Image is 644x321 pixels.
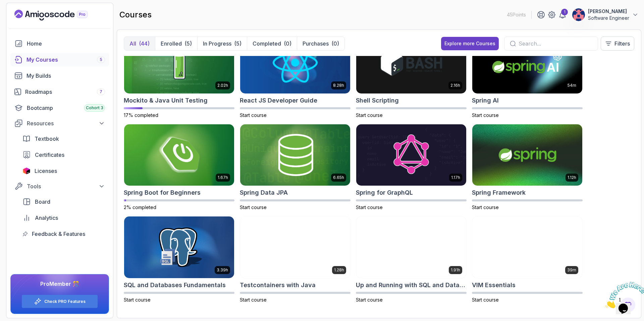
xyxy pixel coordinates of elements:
a: bootcamp [10,101,109,115]
span: Licenses [35,167,57,175]
input: Search... [519,40,592,48]
a: Mockito & Java Unit Testing card2.02hMockito & Java Unit Testing17% completed [124,31,234,119]
div: Resources [27,119,105,127]
img: Testcontainers with Java card [240,216,350,278]
span: Start course [240,297,267,303]
img: Spring for GraphQL card [356,124,466,186]
span: Certificates [35,151,64,159]
button: Resources [10,117,109,129]
h2: Spring Boot for Beginners [124,188,201,197]
h2: Mockito & Java Unit Testing [124,96,208,105]
span: Feedback & Features [32,230,85,238]
a: certificates [18,148,109,162]
span: Analytics [35,214,58,222]
img: Up and Running with SQL and Databases card [356,216,466,278]
div: (44) [139,40,150,48]
h2: Spring Framework [472,188,526,197]
h2: Shell Scripting [356,96,399,105]
img: Chat attention grabber [3,3,44,29]
button: Completed(0) [247,37,297,50]
p: 1.12h [568,175,576,180]
div: Home [27,40,105,48]
div: Bootcamp [27,104,105,112]
button: Enrolled(5) [155,37,197,50]
a: feedback [18,227,109,241]
img: Shell Scripting card [356,32,466,93]
button: All(44) [124,37,155,50]
p: 1.67h [218,175,228,180]
h2: SQL and Databases Fundamentals [124,280,226,290]
h2: courses [119,9,152,20]
p: In Progress [203,40,231,48]
button: user profile image[PERSON_NAME]Software Engineer [572,8,639,21]
a: courses [10,53,109,66]
h2: Spring Data JPA [240,188,288,197]
p: All [129,40,136,48]
p: 1.28h [334,267,344,273]
div: My Builds [26,72,105,80]
h2: Spring AI [472,96,499,105]
span: Start course [472,204,499,210]
a: analytics [18,211,109,224]
span: Start course [356,112,383,118]
span: Start course [240,204,267,210]
p: Filters [614,40,630,48]
span: 17% completed [124,112,158,118]
span: Start course [356,204,383,210]
p: 1.91h [451,267,460,273]
p: Purchases [303,40,329,48]
div: (5) [234,40,241,48]
span: 1 [3,3,5,8]
img: VIM Essentials card [472,216,582,278]
h2: VIM Essentials [472,280,516,290]
a: builds [10,69,109,82]
p: Enrolled [161,40,182,48]
p: [PERSON_NAME] [588,8,629,15]
a: textbook [18,132,109,145]
button: Purchases(0) [297,37,344,50]
span: Start course [240,112,267,118]
span: Start course [472,112,499,118]
p: 2.16h [450,83,460,88]
img: SQL and Databases Fundamentals card [124,216,234,278]
span: Textbook [35,135,59,143]
img: Spring Data JPA card [240,124,350,186]
span: Start course [472,297,499,303]
h2: React JS Developer Guide [240,96,317,105]
p: 54m [568,83,576,88]
a: Spring Boot for Beginners card1.67hSpring Boot for Beginners2% completed [124,124,234,211]
a: Check PRO Features [44,299,86,304]
a: roadmaps [10,85,109,99]
span: Start course [356,297,383,303]
p: 39m [567,267,576,273]
a: Landing page [14,10,103,20]
p: 45 Points [507,11,526,18]
div: Explore more Courses [444,40,495,47]
span: Cohort 3 [86,105,103,111]
a: licenses [18,164,109,178]
p: 1.17h [451,175,460,180]
p: Completed [253,40,281,48]
div: (0) [284,40,291,48]
span: 7 [100,89,102,94]
p: 8.28h [333,83,344,88]
img: jetbrains icon [22,168,31,174]
div: Roadmaps [25,88,105,96]
a: board [18,195,109,208]
span: Board [35,198,50,206]
a: home [10,37,109,50]
img: Spring AI card [472,32,582,93]
div: My Courses [26,56,105,64]
span: 5 [100,57,102,62]
a: Explore more Courses [441,37,499,50]
p: 2.02h [217,83,228,88]
img: Spring Boot for Beginners card [124,124,234,186]
button: Filters [601,37,634,51]
button: In Progress(5) [197,37,247,50]
a: 1 [558,11,567,19]
h2: Testcontainers with Java [240,280,316,290]
div: (5) [184,40,192,48]
img: React JS Developer Guide card [240,32,350,93]
button: Check PRO Features [21,295,98,308]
